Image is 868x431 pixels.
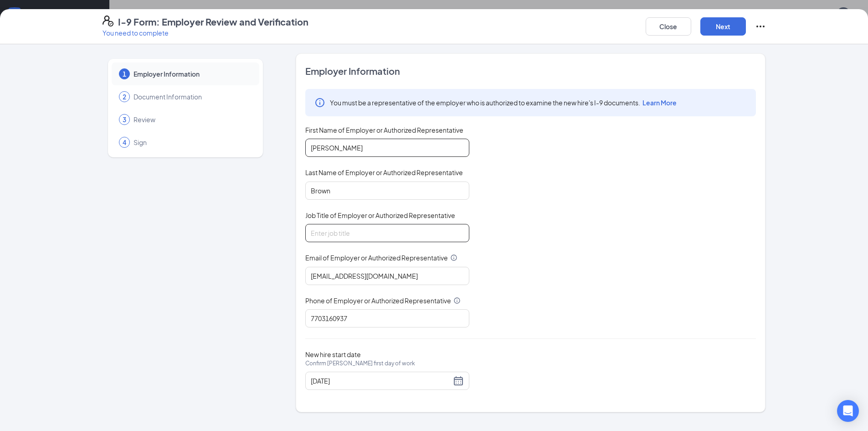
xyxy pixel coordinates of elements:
span: 3 [123,115,126,124]
span: Document Information [134,92,250,101]
input: 10 digits only, e.g. "1231231234" [305,309,469,327]
span: Job Title of Employer or Authorized Representative [305,211,455,220]
input: Enter job title [305,224,469,242]
span: Sign [134,138,250,147]
span: Email of Employer or Authorized Representative [305,253,448,262]
span: Employer Information [134,69,250,78]
svg: FormI9EVerifyIcon [103,16,113,26]
span: Review [134,115,250,124]
span: Phone of Employer or Authorized Representative [305,296,451,305]
svg: Info [450,254,457,261]
a: Learn More [640,99,677,107]
button: Close [646,17,691,36]
button: Next [700,17,746,36]
span: Learn More [642,99,677,107]
span: First Name of Employer or Authorized Representative [305,125,463,135]
p: You need to complete [103,28,308,37]
input: 09/15/2025 [311,376,451,386]
input: Enter your email address [305,267,469,285]
input: Enter your last name [305,182,469,200]
span: 2 [123,92,126,101]
svg: Info [314,97,325,108]
span: Confirm [PERSON_NAME] first day of work [305,359,415,368]
div: Open Intercom Messenger [837,400,859,422]
svg: Info [453,297,461,304]
span: 1 [123,69,126,78]
span: New hire start date [305,350,415,377]
span: Last Name of Employer or Authorized Representative [305,168,463,177]
input: Enter your first name [305,139,469,157]
svg: Ellipses [755,21,766,32]
span: Employer Information [305,65,756,78]
h4: I-9 Form: Employer Review and Verification [118,16,308,28]
span: You must be a representative of the employer who is authorized to examine the new hire's I-9 docu... [330,98,677,107]
span: 4 [123,138,126,147]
